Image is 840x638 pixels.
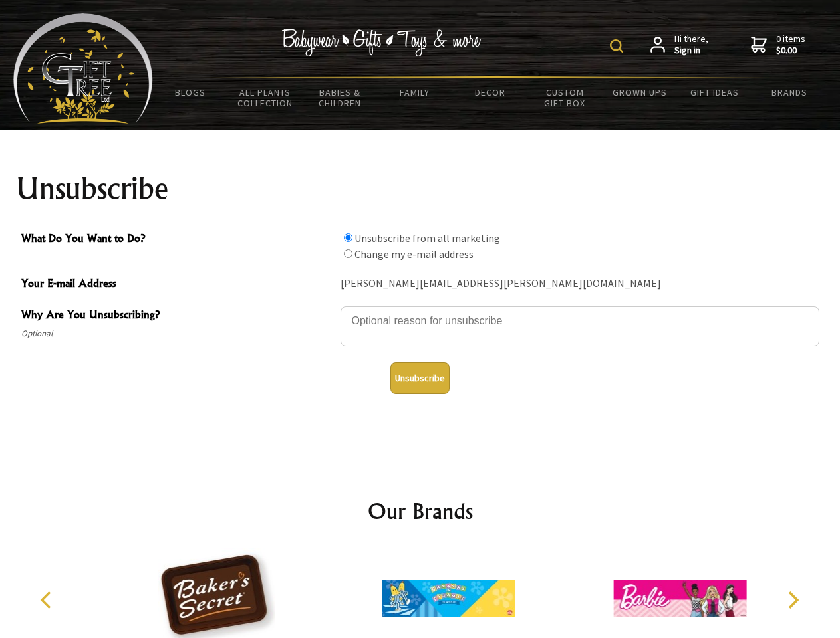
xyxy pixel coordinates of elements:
span: Hi there, [674,33,708,56]
div: [PERSON_NAME][EMAIL_ADDRESS][PERSON_NAME][DOMAIN_NAME] [341,274,819,294]
h2: Our Brands [27,495,814,527]
strong: Sign in [674,45,708,56]
img: Babyware - Gifts - Toys and more... [13,13,153,124]
input: What Do You Want to Do? [344,249,352,258]
a: Hi there,Sign in [650,33,708,56]
a: BLOGS [153,78,228,106]
a: Grown Ups [602,78,677,106]
img: Babywear - Gifts - Toys & more [282,29,482,56]
button: Previous [33,585,63,615]
a: Babies & Children [303,78,378,117]
img: product search [610,39,623,53]
input: What Do You Want to Do? [344,233,352,242]
button: Unsubscribe [390,362,450,394]
a: Custom Gift Box [527,78,603,117]
a: 0 items$0.00 [751,33,805,56]
label: Unsubscribe from all marketing [354,231,500,245]
a: Family [378,78,453,106]
a: All Plants Collection [228,78,303,117]
strong: $0.00 [776,45,805,56]
a: Decor [452,78,527,106]
label: Change my e-mail address [354,247,474,261]
textarea: Why Are You Unsubscribing? [341,306,819,346]
span: Your E-mail Address [21,275,334,294]
span: What Do You Want to Do? [21,230,334,249]
button: Next [778,585,807,615]
span: Optional [21,326,334,342]
h1: Unsubscribe [16,173,825,205]
a: Brands [752,78,827,106]
span: 0 items [776,33,805,56]
a: Gift Ideas [677,78,752,106]
span: Why Are You Unsubscribing? [21,306,334,326]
